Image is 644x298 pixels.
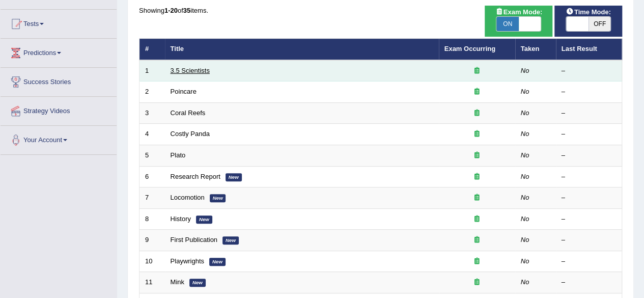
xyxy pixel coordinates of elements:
[139,251,165,272] td: 10
[444,172,510,182] div: Exam occurring question
[139,6,622,15] div: Showing of items.
[444,214,510,224] div: Exam occurring question
[222,236,239,245] em: New
[139,60,165,82] td: 1
[171,151,186,159] a: Plato
[210,194,226,202] em: New
[1,10,117,35] a: Tests
[444,151,510,160] div: Exam occurring question
[444,45,495,52] a: Exam Occurring
[444,87,510,97] div: Exam occurring question
[164,7,178,14] b: 1-20
[491,7,546,17] span: Exam Mode:
[165,39,439,60] th: Title
[171,88,197,95] a: Poincare
[171,173,220,180] a: Research Report
[444,278,510,287] div: Exam occurring question
[521,173,529,180] em: No
[1,126,117,151] a: Your Account
[139,166,165,187] td: 6
[485,6,552,37] div: Show exams occurring in exams
[562,87,617,97] div: –
[562,129,617,139] div: –
[521,215,529,223] em: No
[444,235,510,245] div: Exam occurring question
[562,193,617,203] div: –
[562,214,617,224] div: –
[562,7,615,17] span: Time Mode:
[171,236,217,243] a: First Publication
[1,68,117,93] a: Success Stories
[521,194,529,201] em: No
[139,145,165,167] td: 5
[562,257,617,266] div: –
[171,67,210,74] a: 3.5 Scientists
[521,67,529,74] em: No
[171,257,204,265] a: Playwrights
[562,172,617,182] div: –
[1,39,117,64] a: Predictions
[444,66,510,76] div: Exam occurring question
[515,39,556,60] th: Taken
[171,109,206,117] a: Coral Reefs
[562,278,617,287] div: –
[171,278,184,286] a: Mink
[189,279,206,287] em: New
[521,257,529,265] em: No
[139,208,165,230] td: 8
[562,109,617,118] div: –
[521,236,529,243] em: No
[183,7,190,14] b: 35
[171,215,191,223] a: History
[589,17,611,31] span: OFF
[444,257,510,266] div: Exam occurring question
[139,272,165,293] td: 11
[209,258,226,266] em: New
[196,215,212,224] em: New
[139,39,165,60] th: #
[171,130,210,138] a: Costly Panda
[139,230,165,251] td: 9
[521,130,529,138] em: No
[562,151,617,160] div: –
[139,187,165,209] td: 7
[521,88,529,95] em: No
[521,151,529,159] em: No
[171,194,205,201] a: Locomotion
[556,39,622,60] th: Last Result
[1,97,117,122] a: Strategy Videos
[226,173,242,181] em: New
[496,17,519,31] span: ON
[521,278,529,286] em: No
[139,124,165,145] td: 4
[562,66,617,76] div: –
[139,102,165,124] td: 3
[562,235,617,245] div: –
[444,193,510,203] div: Exam occurring question
[521,109,529,117] em: No
[444,129,510,139] div: Exam occurring question
[444,109,510,118] div: Exam occurring question
[139,82,165,103] td: 2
